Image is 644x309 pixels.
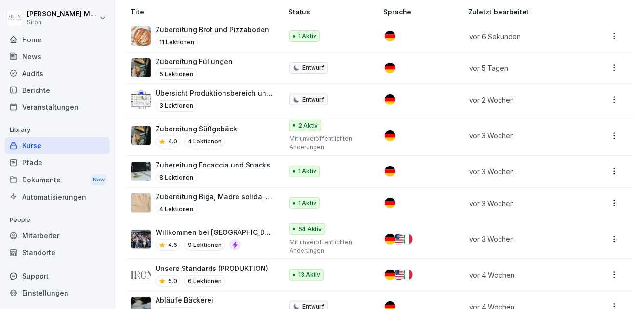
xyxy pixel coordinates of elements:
[385,94,395,105] img: de.svg
[5,122,110,138] p: Library
[469,95,578,105] p: vor 2 Wochen
[131,126,151,145] img: p05qwohz0o52ysbx64gsjie8.png
[131,7,285,17] p: Titel
[156,37,198,48] p: 11 Lektionen
[5,284,110,301] a: Einstellungen
[5,268,110,284] div: Support
[385,166,395,177] img: de.svg
[156,227,273,237] p: Willkommen bei [GEOGRAPHIC_DATA]
[5,189,110,206] a: Automatisierungen
[5,48,110,65] a: News
[385,270,395,280] img: de.svg
[385,198,395,208] img: de.svg
[156,192,273,202] p: Zubereitung Biga, Madre solida, madre liquida
[184,239,225,251] p: 9 Lektionen
[468,7,590,17] p: Zuletzt bearbeitet
[394,234,404,245] img: us.svg
[131,265,151,284] img: lqv555mlp0nk8rvfp4y70ul5.png
[156,295,213,305] p: Abläufe Bäckerei
[385,130,395,141] img: de.svg
[156,25,269,35] p: Zubereitung Brot und Pizzaboden
[5,137,110,154] a: Kurse
[131,26,151,46] img: w9nobtcttnghg4wslidxrrlr.png
[469,234,578,244] p: vor 3 Wochen
[168,241,177,249] p: 4.6
[298,270,320,279] p: 13 Aktiv
[469,130,578,141] p: vor 3 Wochen
[131,230,151,249] img: xmkdnyjyz2x3qdpcryl1xaw9.png
[469,63,578,73] p: vor 5 Tagen
[156,68,197,80] p: 5 Lektionen
[5,244,110,261] a: Standorte
[289,134,368,152] p: Mit unveröffentlichten Änderungen
[27,19,97,26] p: Sironi
[131,162,151,181] img: gxsr99ubtjittqjfg6pwkycm.png
[5,65,110,82] a: Audits
[184,275,225,287] p: 6 Lektionen
[469,167,578,177] p: vor 3 Wochen
[469,270,578,280] p: vor 4 Wochen
[302,64,324,72] p: Entwurf
[385,63,395,73] img: de.svg
[91,174,107,185] div: New
[5,227,110,244] a: Mitarbeiter
[384,7,465,17] p: Sprache
[27,10,97,18] p: [PERSON_NAME] Malec
[168,137,177,146] p: 4.0
[131,193,151,213] img: ekvwbgorvm2ocewxw43lsusz.png
[298,167,316,176] p: 1 Aktiv
[5,171,110,189] div: Dokumente
[131,58,151,77] img: p05qwohz0o52ysbx64gsjie8.png
[289,238,368,255] p: Mit unveröffentlichten Änderungen
[156,160,270,170] p: Zubereitung Focaccia und Snacks
[5,154,110,171] a: Pfade
[168,277,177,285] p: 5.0
[469,31,578,41] p: vor 6 Sekunden
[156,124,237,134] p: Zubereitung Süßgebäck
[156,172,197,183] p: 8 Lektionen
[298,121,318,130] p: 2 Aktiv
[298,199,316,207] p: 1 Aktiv
[298,32,316,40] p: 1 Aktiv
[156,88,273,98] p: Übersicht Produktionsbereich und Abläufe
[5,212,110,228] p: People
[131,90,151,109] img: yywuv9ckt9ax3nq56adns8w7.png
[385,234,395,245] img: de.svg
[385,31,395,41] img: de.svg
[156,204,197,215] p: 4 Lektionen
[5,31,110,48] a: Home
[298,225,322,233] p: 54 Aktiv
[402,234,413,245] img: it.svg
[5,82,110,99] a: Berichte
[5,99,110,116] a: Veranstaltungen
[5,171,110,189] a: DokumenteNew
[394,270,404,280] img: us.svg
[289,7,380,17] p: Status
[402,270,413,280] img: it.svg
[469,198,578,208] p: vor 3 Wochen
[156,100,197,112] p: 3 Lektionen
[302,95,324,104] p: Entwurf
[184,136,225,147] p: 4 Lektionen
[156,263,268,273] p: Unsere Standards (PRODUKTION)
[156,56,233,66] p: Zubereitung Füllungen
